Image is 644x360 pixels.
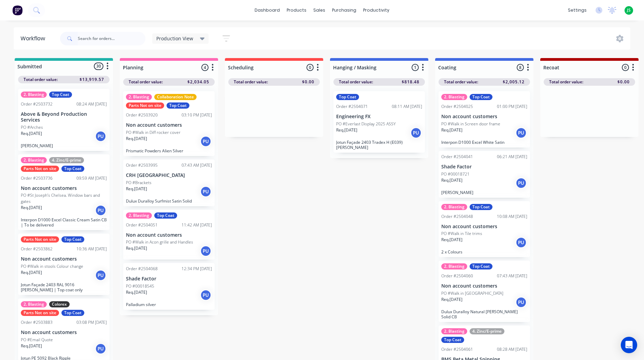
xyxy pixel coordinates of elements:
[20,34,48,43] div: Workflow
[126,212,152,219] div: 2. Blasting
[441,290,503,296] p: PO #Walk in [GEOGRAPHIC_DATA]
[21,236,59,243] div: Parts Not on site
[61,310,84,316] div: Top Coat
[336,127,357,133] p: Req. [DATE]
[61,236,84,243] div: Top Coat
[549,79,583,85] span: Total order value:
[21,166,59,172] div: Parts Not on site
[154,94,197,100] div: Collaboration Note
[126,222,158,228] div: Order #2504051
[497,346,527,352] div: 08:28 AM [DATE]
[441,177,462,183] p: Req. [DATE]
[234,79,268,85] span: Total order value:
[339,79,373,85] span: Total order value:
[76,319,107,326] div: 03:08 PM [DATE]
[336,140,422,150] p: Jotun Façade 2403 Tradex H (E039) [PERSON_NAME]
[123,91,215,156] div: 2. BlastingCollaboration NoteParts Not on siteTop CoatOrder #250392003:10 PM [DATE]Non account cu...
[470,204,492,210] div: Top Coat
[21,185,107,191] p: Non account customers
[182,112,212,118] div: 03:10 PM [DATE]
[21,256,107,262] p: Non account customers
[182,162,212,168] div: 07:43 AM [DATE]
[24,77,58,83] span: Total order value:
[516,237,527,248] div: PU
[95,270,106,281] div: PU
[49,301,70,307] div: Colorex
[21,124,43,130] p: PO #Arches
[310,5,329,15] div: sales
[21,301,47,307] div: 2. Blasting
[126,172,212,178] p: CRH [GEOGRAPHIC_DATA]
[516,127,527,138] div: PU
[76,246,107,252] div: 10:36 AM [DATE]
[470,263,492,269] div: Top Coat
[182,266,212,272] div: 12:34 PM [DATE]
[200,186,211,197] div: PU
[441,190,527,195] p: [PERSON_NAME]
[441,337,464,343] div: Top Coat
[441,154,473,160] div: Order #2504041
[21,130,42,137] p: Req. [DATE]
[21,143,107,148] p: [PERSON_NAME]
[441,140,527,145] p: Interpon D1000 Excel White Satin
[360,5,393,15] div: productivity
[154,212,177,219] div: Top Coat
[21,101,53,107] div: Order #2503732
[516,178,527,189] div: PU
[129,79,163,85] span: Total order value:
[336,94,359,100] div: Top Coat
[439,91,530,148] div: 2. BlastingTop CoatOrder #250402501:00 PM [DATE]Non account customersPO #Walk in Screen door fram...
[95,205,106,216] div: PU
[439,201,530,258] div: 2. BlastingTop CoatOrder #250404810:08 AM [DATE]Non account customersPO #Walk in Tile trimsReq.[D...
[21,282,107,292] p: Jotun Façade 2403 RAL 9016 [PERSON_NAME] | Top coat only
[126,198,212,204] p: Dulux Duralloy Surfmist Satin Solid
[126,276,212,282] p: Shade Factor
[470,94,492,100] div: Top Coat
[516,297,527,308] div: PU
[441,296,462,303] p: Req. [DATE]
[156,35,193,42] span: Production View
[95,131,106,142] div: PU
[126,245,147,251] p: Req. [DATE]
[402,79,419,85] span: $818.48
[126,180,152,186] p: PO #Brackets
[411,127,421,138] div: PU
[441,204,467,210] div: 2. Blasting
[21,319,53,326] div: Order #2503883
[21,310,59,316] div: Parts Not on site
[18,89,110,151] div: 2. BlastingTop CoatOrder #250373208:24 AM [DATE]Above & Beyond Production ServicesPO #ArchesReq.[...
[333,91,425,153] div: Top CoatOrder #250407108:11 AM [DATE]Engineering FXPO #Everlast Display 2025 ASSYReq.[DATE]PUJotu...
[497,273,527,279] div: 07:43 AM [DATE]
[336,103,368,110] div: Order #2504071
[251,5,283,15] a: dashboard
[441,231,482,237] p: PO #Walk in Tile trims
[336,114,422,120] p: Engineering FX
[78,32,145,45] input: Search for orders...
[617,79,630,85] span: $0.00
[200,136,211,147] div: PU
[200,246,211,257] div: PU
[441,309,527,319] p: Dulux Duralloy Natural [PERSON_NAME] Solid CB
[126,162,158,168] div: Order #2503995
[564,5,590,15] div: settings
[441,213,473,220] div: Order #2504048
[441,346,473,352] div: Order #2504061
[126,102,164,109] div: Parts Not on site
[80,77,104,83] span: $13,919.57
[126,148,212,153] p: Prismatic Powders Alien Silver
[126,129,181,136] p: PO #Walk in Diff rocker cover
[441,94,467,100] div: 2. Blasting
[21,175,53,181] div: Order #2503736
[444,79,478,85] span: Total order value:
[439,261,530,322] div: 2. BlastingTop CoatOrder #250406007:43 AM [DATE]Non account customersPO #Walk in [GEOGRAPHIC_DATA...
[61,166,84,172] div: Top Coat
[21,217,107,227] p: Interpon D1000 Excel Classic Cream Satin CB | To be delivered
[441,121,500,127] p: PO #Walk in Screen door frame
[200,290,211,301] div: PU
[441,114,527,120] p: Non account customers
[21,205,42,211] p: Req. [DATE]
[441,249,527,254] p: 2 x Colours
[18,234,110,295] div: Parts Not on siteTop CoatOrder #250386210:36 AM [DATE]Non account customersPO #Walk in stools Col...
[126,239,193,245] p: PO #Walk in Acon grille and Handles
[167,102,189,109] div: Top Coat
